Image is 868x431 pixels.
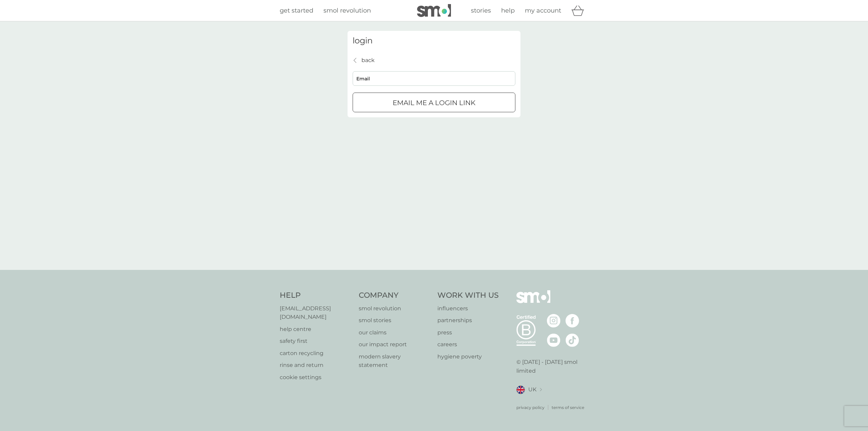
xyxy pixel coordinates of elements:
[417,4,451,17] img: smol
[359,340,431,349] a: our impact report
[501,7,515,14] span: help
[359,304,431,313] a: smol revolution
[280,373,352,382] a: cookie settings
[516,290,550,313] img: smol
[359,328,431,337] a: our claims
[437,304,499,313] a: influencers
[323,6,371,16] a: smol revolution
[280,349,352,358] a: carton recycling
[437,340,499,349] a: careers
[547,314,560,328] img: visit the smol Instagram page
[566,333,579,347] img: visit the smol Tiktok page
[353,93,515,112] button: Email me a login link
[323,7,371,14] span: smol revolution
[437,316,499,325] a: partnerships
[437,328,499,337] a: press
[571,4,588,17] div: basket
[552,404,584,411] a: terms of service
[353,36,515,46] h3: login
[566,314,579,328] img: visit the smol Facebook page
[540,388,542,392] img: select a new location
[361,56,375,65] p: back
[393,97,475,108] p: Email me a login link
[516,386,525,394] img: UK flag
[280,6,313,16] a: get started
[525,6,561,16] a: my account
[471,6,491,16] a: stories
[280,7,313,14] span: get started
[280,325,352,334] a: help centre
[437,290,499,301] h4: Work With Us
[280,290,352,301] h4: Help
[516,358,589,375] p: © [DATE] - [DATE] smol limited
[359,316,431,325] a: smol stories
[528,385,536,394] span: UK
[280,337,352,346] a: safety first
[359,352,431,370] a: modern slavery statement
[516,404,545,411] a: privacy policy
[280,361,352,370] a: rinse and return
[525,7,561,14] span: my account
[359,290,431,301] h4: Company
[280,304,352,321] a: [EMAIL_ADDRESS][DOMAIN_NAME]
[547,333,560,347] img: visit the smol Youtube page
[471,7,491,14] span: stories
[501,6,515,16] a: help
[437,352,499,361] a: hygiene poverty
